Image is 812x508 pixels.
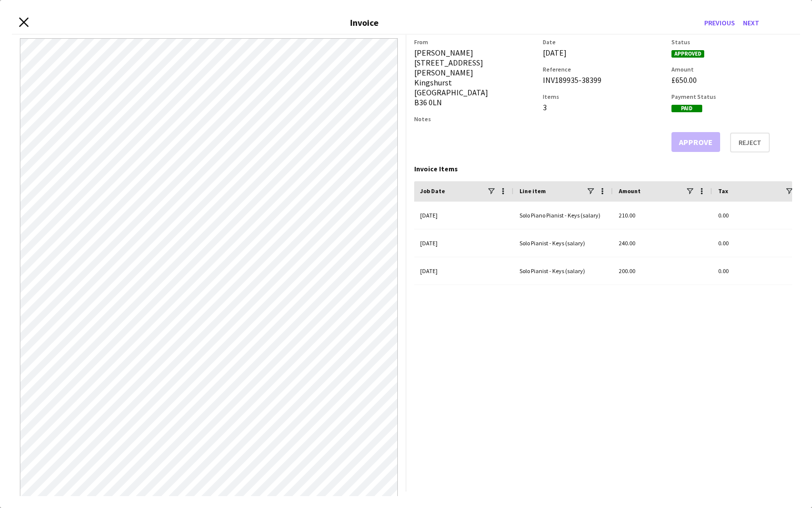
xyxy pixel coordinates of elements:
[718,187,728,195] span: Tax
[671,93,792,100] h3: Payment Status
[700,15,739,31] button: Previous
[519,187,546,195] span: Line item
[613,229,712,257] div: 240.00
[712,257,812,285] div: 0.00
[414,115,535,123] h3: Notes
[712,229,812,257] div: 0.00
[613,202,712,229] div: 210.00
[712,202,812,229] div: 0.00
[543,48,664,58] div: [DATE]
[514,229,613,257] div: Solo Pianist - Keys (salary)
[543,75,664,85] div: INV189935-38399
[671,105,702,112] span: Paid
[414,257,514,285] div: [DATE]
[420,187,445,195] span: Job Date
[739,15,763,31] button: Next
[514,257,613,285] div: Solo Pianist - Keys (salary)
[414,48,535,107] div: [PERSON_NAME] [STREET_ADDRESS][PERSON_NAME] Kingshurst [GEOGRAPHIC_DATA] B36 0LN
[671,66,792,73] h3: Amount
[414,202,514,229] div: [DATE]
[543,102,664,112] div: 3
[414,164,793,173] div: Invoice Items
[613,257,712,285] div: 200.00
[543,93,664,100] h3: Items
[671,50,704,58] span: Approved
[671,75,792,85] div: £650.00
[619,187,641,195] span: Amount
[543,38,664,46] h3: Date
[414,38,535,46] h3: From
[414,229,514,257] div: [DATE]
[730,133,770,152] button: Reject
[514,202,613,229] div: Solo Piano Pianist - Keys (salary)
[543,66,664,73] h3: Reference
[671,38,792,46] h3: Status
[350,17,378,28] h3: Invoice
